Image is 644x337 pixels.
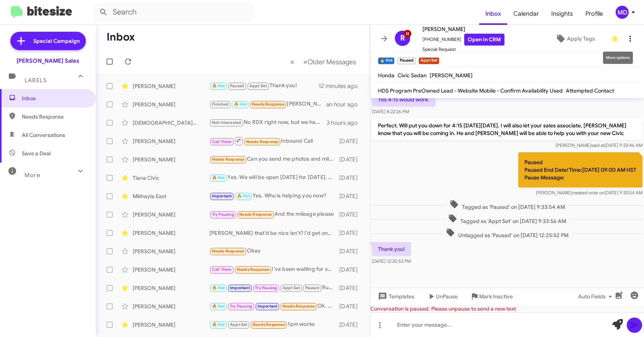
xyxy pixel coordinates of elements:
div: [PERSON_NAME] [133,247,209,255]
span: Attempted Contact [566,87,614,94]
a: Inbox [479,3,507,25]
span: Save a Deal [22,150,51,157]
span: 🔥 Hot [212,322,225,327]
span: Try Pausing [255,285,277,290]
p: Thank you! [372,242,411,256]
span: UnPause [436,290,458,303]
span: Inbox [22,94,87,102]
div: [PERSON_NAME] that thanks [PERSON_NAME]. [209,100,326,109]
button: Next [299,54,361,70]
div: Conversation is paused. Please unpause to send a new text [370,305,644,313]
button: Templates [370,290,421,303]
span: Needs Response [239,212,272,217]
button: UnPause [421,290,464,303]
span: [PERSON_NAME] [DATE] 9:33:46 AM [555,142,642,148]
button: Previous [286,54,299,70]
span: Tagged as 'Appt Set' on [DATE] 9:33:56 AM [445,214,569,225]
button: MD [609,6,636,19]
div: [PERSON_NAME] [133,137,209,145]
span: Try Pausing [212,212,234,217]
span: Appt Set [230,322,248,327]
div: [DATE] [338,174,364,182]
small: 🔥 Hot [378,57,394,64]
span: 🔥 Hot [234,102,247,107]
h1: Inbox [107,31,135,43]
div: Running a little late. 4:30 looks better. [209,283,338,292]
a: Calendar [507,3,545,25]
span: Needs Response [22,113,87,120]
span: Call Them [212,267,232,272]
span: Needs Response [253,322,285,327]
span: Appt Set [283,285,300,290]
span: Labels [25,77,47,84]
span: Call Them [212,139,232,144]
span: All Conversations [22,131,65,139]
span: Special Campaign [33,37,80,45]
div: [DATE] [338,321,364,329]
div: 1pm works [209,320,338,329]
span: R [400,32,405,44]
div: Okay [209,247,338,256]
span: Honda [378,72,394,79]
div: [DATE] [338,247,364,255]
span: [PERSON_NAME] [DATE] 9:33:54 AM [536,190,642,195]
span: Insights [545,3,579,25]
button: Auto Fields [572,290,621,303]
div: [DATE] [338,211,364,218]
div: [PERSON_NAME] [133,266,209,274]
a: Profile [579,3,609,25]
span: Needs Response [252,102,284,107]
span: [DATE] 12:25:52 PM [372,258,411,264]
div: I've been waiting for someone to get bk to me but know even call [209,265,338,274]
div: Mikhayla East [133,192,209,200]
div: Yes. Who is helping you now? [209,192,338,200]
span: Older Messages [307,58,356,66]
span: Not-Interested [212,120,242,125]
span: Important [230,285,250,290]
div: And the mileage please [209,210,338,219]
div: No RDX right now, but we have a nice Venza available. What time [DATE] did you want to stop by an... [209,118,327,127]
div: [PERSON_NAME] Sales [16,57,79,65]
button: Mark Inactive [464,290,519,303]
span: Apply Tags [567,32,595,46]
div: [PERSON_NAME] [133,303,209,310]
p: Yes 4:15 would work. [372,93,435,106]
div: [PERSON_NAME] [133,211,209,218]
div: [DATE] [338,156,364,163]
span: Tagged as 'Paused' on [DATE] 9:33:54 AM [447,200,568,211]
div: [PERSON_NAME] [133,101,209,108]
div: [DATE] [338,284,364,292]
div: Thank you! [209,81,319,90]
span: Appt Set [250,83,267,88]
span: 🔥 Hot [237,194,250,199]
span: Paused [305,285,319,290]
span: Special Request [422,46,504,53]
small: Appt Set [419,57,439,64]
div: [DEMOGRAPHIC_DATA][PERSON_NAME] [133,119,209,127]
div: Ok. Thank you so much! [209,302,338,311]
span: 🔥 Hot [212,83,225,88]
div: 12 minutes ago [319,82,364,90]
span: Templates [376,290,414,303]
span: [PHONE_NUMBER] [422,34,504,46]
p: Paused Paused End Date/Time:[DATE] 09:00 AM HST Pause Message: [518,152,642,187]
span: Auto Fields [578,290,615,303]
span: « [290,57,294,67]
div: Can you send me photos and mileage please [209,155,338,164]
span: said at [591,142,605,148]
span: HDS Program PreOwned Lead - Website Mobile - Confirm Availability Used [378,87,563,94]
span: Needs Response [246,139,279,144]
div: Yes. We will be open [DATE] for [DATE]. What time did you want to stop by? We open at 9am [209,173,338,182]
div: [DATE] [338,192,364,200]
div: an hour ago [326,101,364,108]
span: Needs Response [212,157,245,162]
span: Try Pausing [230,304,252,309]
div: Tiana Civic [133,174,209,182]
span: » [303,57,307,67]
span: Important [212,194,232,199]
div: [PERSON_NAME] that’d be nice isn’t? I’d get one too if that was possible 😊 [209,229,338,237]
span: More [25,172,40,179]
div: [PERSON_NAME] [133,229,209,237]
